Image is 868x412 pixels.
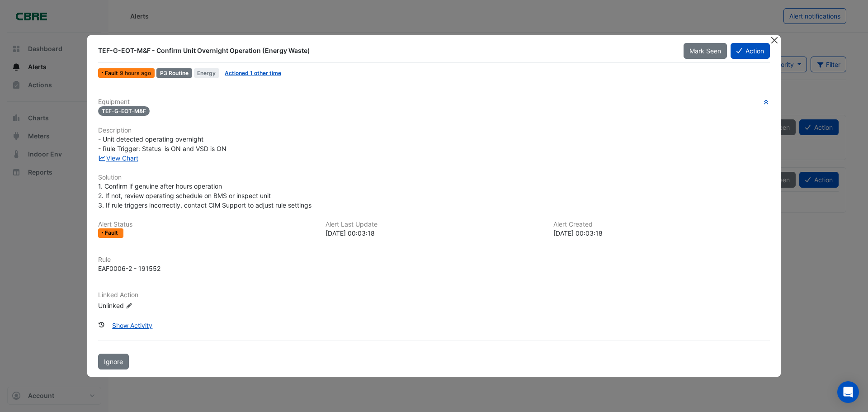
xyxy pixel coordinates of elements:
span: Energy [194,68,220,78]
span: Fault [105,71,120,76]
button: Ignore [98,354,129,369]
a: View Chart [98,154,138,162]
h6: Alert Last Update [325,221,542,228]
button: Action [731,43,770,59]
div: Unlinked [98,300,207,310]
h6: Solution [98,174,770,181]
h6: Alert Status [98,221,315,228]
span: Fault [105,230,120,236]
span: Mark Seen [689,47,721,55]
h6: Linked Action [98,291,770,299]
h6: Description [98,127,770,134]
div: TEF-G-EOT-M&F - Confirm Unit Overnight Operation (Energy Waste) [98,46,673,55]
div: P3 Routine [156,68,192,78]
button: Close [769,35,779,45]
h6: Alert Created [553,221,770,228]
div: EAF0006-2 - 191552 [98,264,160,273]
div: [DATE] 00:03:18 [325,228,542,238]
span: - Unit detected operating overnight - Rule Trigger: Status is ON and VSD is ON [98,135,226,152]
div: Open Intercom Messenger [837,381,859,403]
span: Tue 23-Sep-2025 00:03 AEST [120,70,151,76]
span: Ignore [104,358,123,365]
div: [DATE] 00:03:18 [553,228,770,238]
a: Actioned 1 other time [225,70,281,76]
button: Show Activity [106,317,158,333]
fa-icon: Edit Linked Action [126,302,132,309]
button: Mark Seen [684,43,727,59]
span: 1. Confirm if genuine after hours operation 2. If not, review operating schedule on BMS or inspec... [98,182,311,209]
span: TEF-G-EOT-M&F [98,106,150,116]
h6: Rule [98,256,770,264]
h6: Equipment [98,98,770,106]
